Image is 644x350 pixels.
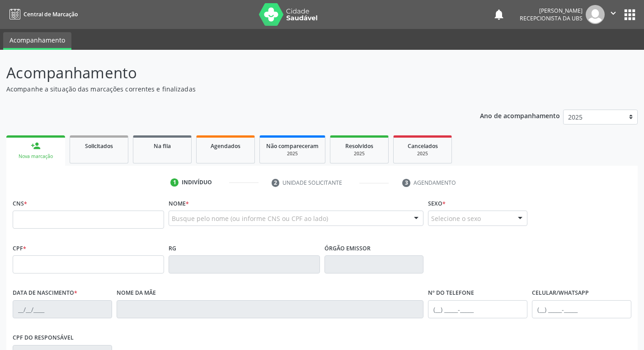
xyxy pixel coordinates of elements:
[266,150,319,157] div: 2025
[532,300,631,318] input: (__) _____-_____
[170,178,179,187] div: 1
[13,300,112,318] input: __/__/____
[3,32,71,50] a: Acompanhamento
[6,84,448,94] p: Acompanhe a situação das marcações correntes e finalizadas
[13,241,26,255] label: CPF
[6,7,78,22] a: Central de Marcação
[6,62,448,84] p: Acompanhamento
[428,286,474,300] label: Nº do Telefone
[266,142,319,150] span: Não compareceram
[13,286,77,300] label: Data de nascimento
[324,241,371,255] label: Órgão emissor
[182,178,212,187] div: Indivíduo
[345,142,373,150] span: Resolvidos
[408,142,438,150] span: Cancelados
[13,197,27,211] label: CNS
[13,331,74,345] label: CPF do responsável
[586,5,605,24] img: img
[172,214,328,223] span: Busque pelo nome (ou informe CNS ou CPF ao lado)
[608,8,618,18] i: 
[154,142,171,150] span: Na fila
[622,7,638,23] button: apps
[117,286,156,300] label: Nome da mãe
[211,142,240,150] span: Agendados
[480,110,560,121] p: Ano de acompanhamento
[85,142,113,150] span: Solicitados
[605,5,622,24] button: 
[520,14,583,22] span: Recepcionista da UBS
[428,300,527,318] input: (__) _____-_____
[520,7,583,14] div: [PERSON_NAME]
[13,153,59,160] div: Nova marcação
[532,286,589,300] label: Celular/WhatsApp
[337,150,382,157] div: 2025
[31,141,41,151] div: person_add
[400,150,445,157] div: 2025
[24,10,78,18] span: Central de Marcação
[169,197,189,211] label: Nome
[428,197,446,211] label: Sexo
[493,8,505,21] button: notifications
[431,214,481,223] span: Selecione o sexo
[169,241,176,255] label: RG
